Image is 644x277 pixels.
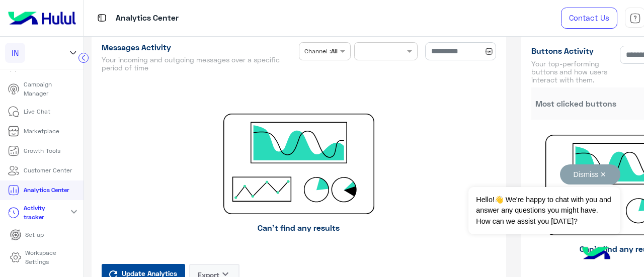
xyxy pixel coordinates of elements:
[24,146,60,155] p: Growth Tools
[468,187,620,234] span: Hello!👋 We're happy to chat with you and answer any questions you might have. How can we assist y...
[5,43,25,63] div: IN
[2,225,52,245] a: Set up
[579,237,614,272] img: hulul-logo.png
[96,12,108,24] img: tab
[629,13,641,24] img: tab
[24,166,72,175] p: Customer Center
[560,164,620,184] button: Dismiss ✕
[102,56,295,72] h5: Your incoming and outgoing messages over a specific period of time
[331,47,338,55] b: All
[24,80,76,98] p: Campaign Manager
[116,12,179,25] p: Analytics Center
[24,186,69,195] p: Analytics Center
[531,60,616,84] h5: Your top-performing buttons and how users interact with them.
[24,107,50,116] p: Live Chat
[68,206,80,218] mat-icon: expand_more
[4,8,80,29] img: Logo
[561,8,617,29] a: Contact Us
[102,214,496,241] p: Can’t find any results
[24,204,53,222] p: Activity tracker
[24,127,59,136] p: Marketplace
[25,230,44,239] p: Set up
[531,46,616,56] h1: Buttons Activity
[531,98,621,110] div: Most clicked buttons
[102,42,295,52] h1: Messages Activity
[25,248,74,266] p: Workspace Settings
[2,245,82,270] a: Workspace Settings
